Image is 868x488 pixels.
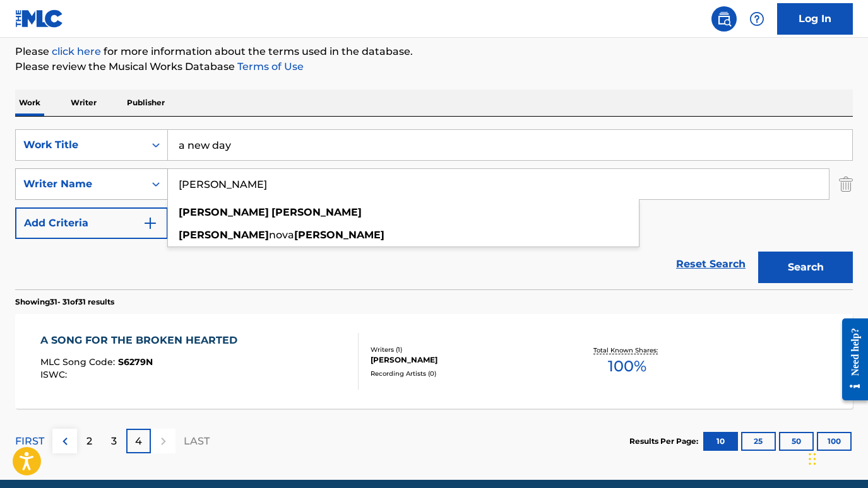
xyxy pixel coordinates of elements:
[670,250,752,278] a: Reset Search
[15,59,853,74] p: Please review the Musical Works Database
[23,177,137,192] div: Writer Name
[758,252,853,283] button: Search
[15,9,64,28] img: MLC Logo
[15,44,853,59] p: Please for more information about the terms used in the database.
[15,314,853,409] a: A SONG FOR THE BROKEN HEARTEDMLC Song Code:S6279NISWC:Writers (1)[PERSON_NAME]Recording Artists (...
[703,432,738,451] button: 10
[741,432,776,451] button: 25
[23,137,137,153] div: Work Title
[371,345,557,354] div: Writers ( 1 )
[15,434,44,449] p: FIRST
[779,432,814,451] button: 50
[143,216,158,231] img: 9d2ae6d4665cec9f34b9.svg
[179,206,269,218] strong: [PERSON_NAME]
[184,434,210,449] p: LAST
[135,434,142,449] p: 4
[833,309,868,410] iframe: Resource Center
[123,90,169,116] p: Publisher
[15,296,114,308] p: Showing 31 - 31 of 31 results
[15,90,44,116] p: Work
[629,436,701,447] p: Results Per Page:
[805,427,868,488] iframe: Chat Widget
[15,207,168,239] button: Add Criteria
[371,354,557,366] div: [PERSON_NAME]
[52,45,101,57] a: click here
[371,369,557,378] div: Recording Artists ( 0 )
[271,206,362,218] strong: [PERSON_NAME]
[40,356,118,368] span: MLC Song Code :
[269,229,294,241] span: nova
[809,440,816,478] div: Drag
[40,333,244,348] div: A SONG FOR THE BROKEN HEARTED
[235,61,304,73] a: Terms of Use
[711,6,737,32] a: Public Search
[749,11,764,26] img: help
[608,355,646,378] span: 100 %
[839,168,853,200] img: Delete Criterion
[15,129,853,289] form: Search Form
[294,229,384,241] strong: [PERSON_NAME]
[86,434,92,449] p: 2
[40,369,70,380] span: ISWC :
[179,229,269,241] strong: [PERSON_NAME]
[118,356,153,368] span: S6279N
[777,3,853,35] a: Log In
[67,90,100,116] p: Writer
[716,11,732,26] img: search
[111,434,117,449] p: 3
[57,434,73,449] img: left
[744,6,770,32] div: Help
[593,346,661,355] p: Total Known Shares:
